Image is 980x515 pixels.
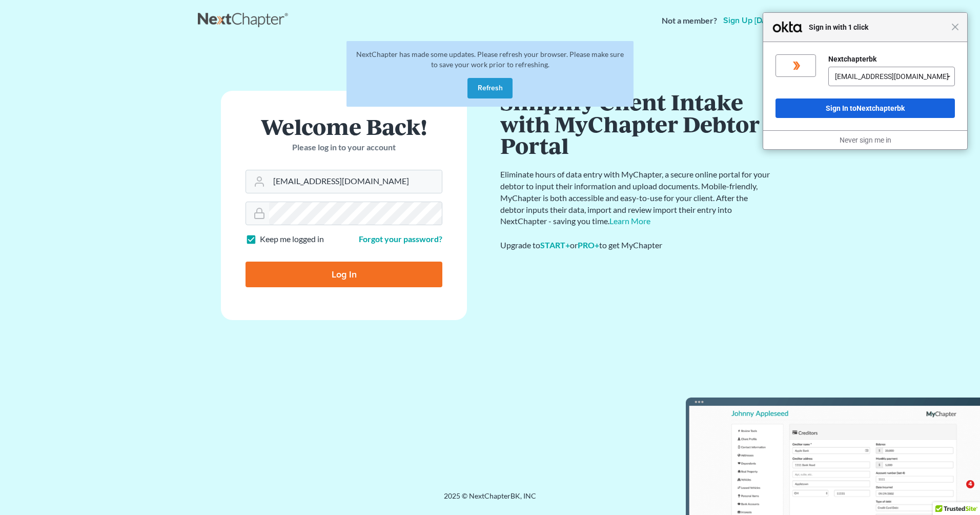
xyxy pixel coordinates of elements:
a: PRO+ [578,240,599,250]
a: Learn More [609,216,650,226]
div: Upgrade to or to get MyChapter [500,240,772,251]
span: Close [951,23,959,31]
button: Sign In toNextchapterbk [775,98,955,118]
a: Forgot your password? [359,234,442,244]
span: Nextchapterbk [856,104,905,112]
a: START+ [540,240,570,250]
span: 4 [966,480,974,488]
input: Log In [246,262,442,287]
strong: Not a member? [662,15,717,27]
label: Keep me logged in [260,233,324,245]
button: Refresh [467,78,513,98]
a: Never sign me in [840,136,891,144]
span: Sign in with 1 click [804,21,951,33]
img: fs0abf77zehJJlbzG697 [792,62,800,70]
iframe: Intercom live chat [945,480,970,505]
span: NextChapter has made some updates. Please refresh your browser. Please make sure to save your wor... [356,50,624,69]
h1: Welcome Back! [246,115,442,137]
p: Eliminate hours of data entry with MyChapter, a secure online portal for your debtor to input the... [500,169,772,227]
div: Nextchapterbk [828,54,955,64]
a: Sign up [DATE]! [721,16,782,25]
p: Please log in to your account [246,142,442,153]
h1: Simplify Client Intake with MyChapter Debtor Portal [500,91,772,156]
input: Email Address [269,170,442,193]
div: 2025 © NextChapterBK, INC [198,491,782,509]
